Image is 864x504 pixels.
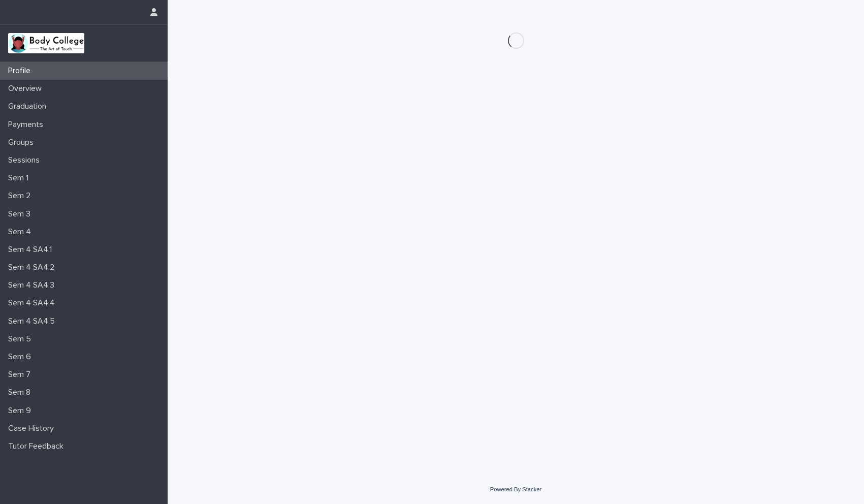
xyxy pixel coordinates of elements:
[4,352,39,362] p: Sem 6
[4,280,62,290] p: Sem 4 SA4.3
[8,33,84,53] img: xvtzy2PTuGgGH0xbwGb2
[4,84,50,93] p: Overview
[4,334,39,344] p: Sem 5
[4,406,39,416] p: Sem 9
[4,298,63,308] p: Sem 4 SA4.4
[4,442,72,451] p: Tutor Feedback
[4,263,62,272] p: Sem 4 SA4.2
[4,191,39,201] p: Sem 2
[4,138,42,147] p: Groups
[4,317,63,326] p: Sem 4 SA4.5
[4,245,60,255] p: Sem 4 SA4.1
[4,173,37,183] p: Sem 1
[490,486,541,492] a: Powered By Stacker
[4,388,39,397] p: Sem 8
[4,102,54,111] p: Graduation
[4,227,39,237] p: Sem 4
[4,155,48,165] p: Sessions
[4,370,39,380] p: Sem 7
[4,66,39,76] p: Profile
[4,209,39,219] p: Sem 3
[4,120,51,130] p: Payments
[4,424,62,433] p: Case History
